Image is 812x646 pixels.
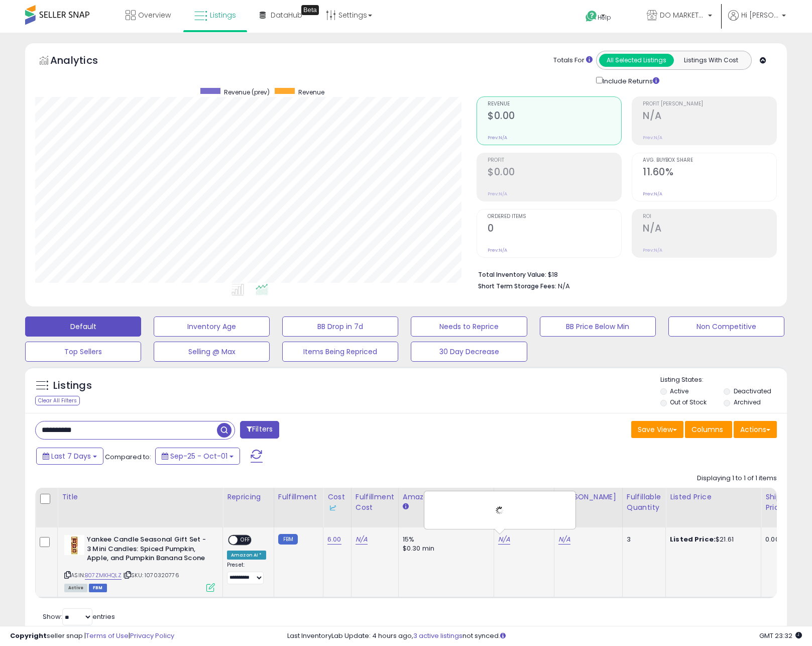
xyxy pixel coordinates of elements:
span: Ordered Items [488,214,621,220]
div: Fulfillment Cost [356,492,394,513]
small: Prev: N/A [643,247,662,253]
h5: Analytics [50,53,118,70]
h2: $0.00 [488,166,621,180]
span: Overview [138,10,171,20]
span: Show: entries [43,612,115,621]
span: ROI [643,214,776,220]
a: 6.00 [327,534,341,545]
div: 3 [627,535,658,544]
p: Listing States: [660,375,787,385]
div: Amazon Fees [403,492,490,502]
a: Help [577,3,631,33]
b: Total Inventory Value: [478,270,546,279]
small: Prev: N/A [643,191,662,197]
span: Columns [691,424,723,435]
label: Out of Stock [670,398,707,406]
div: ASIN: [64,535,215,591]
span: Last 7 Days [51,451,91,461]
b: Yankee Candle Seasonal Gift Set - 3 Mini Candles: Spiced Pumpkin, Apple, and Pumpkin Banana Scone [87,535,209,566]
button: BB Drop in 7d [282,316,398,337]
div: 15% [403,535,486,544]
span: Help [598,13,611,22]
span: Profit [488,158,621,163]
li: $18 [478,268,769,280]
button: Filters [240,421,279,439]
button: Needs to Reprice [411,316,527,337]
a: N/A [356,534,368,545]
small: Prev: N/A [488,247,507,253]
button: Non Competitive [668,316,784,337]
small: Amazon Fees. [403,502,409,511]
div: Listed Price [670,492,757,502]
a: Terms of Use [86,631,129,640]
button: 30 Day Decrease [411,342,527,362]
b: Listed Price: [670,534,716,544]
span: Compared to: [105,452,151,462]
button: Inventory Age [154,316,270,337]
span: N/A [558,281,570,291]
h2: $0.00 [488,110,621,124]
span: Hi [PERSON_NAME] [741,10,779,20]
label: Active [670,387,688,395]
button: Top Sellers [25,342,141,362]
div: Amazon AI * [227,551,266,560]
div: [PERSON_NAME] [558,492,618,513]
small: Prev: N/A [488,135,507,141]
span: DO MARKETPLACE LLC [660,10,705,20]
small: Prev: N/A [643,135,662,141]
a: 3 active listings [413,631,462,640]
h2: N/A [643,223,776,236]
div: Some or all of the values in this column are provided from Inventory Lab. [327,502,347,513]
img: 41UF7MDAGnL._SL40_.jpg [64,535,84,555]
div: Clear All Filters [35,396,80,405]
span: 2025-10-9 23:32 GMT [759,631,802,640]
div: seller snap | | [10,631,174,641]
button: Listings With Cost [673,54,748,67]
span: DataHub [271,10,302,20]
h2: 0 [488,223,621,236]
div: 0.00 [765,535,782,544]
a: B07ZMKHQLZ [85,571,122,580]
div: Some or all of the values in this column are provided from Inventory Lab. [558,502,618,513]
h2: N/A [643,110,776,124]
div: Cost [327,492,347,513]
div: Title [62,492,218,502]
button: Actions [734,421,777,438]
div: Fulfillable Quantity [627,492,661,513]
button: Items Being Repriced [282,342,398,362]
div: Ship Price [765,492,785,513]
span: Listings [210,10,236,20]
button: Columns [685,421,732,438]
span: Avg. Buybox Share [643,158,776,163]
button: Last 7 Days [36,448,103,465]
i: Get Help [585,10,598,23]
span: Sep-25 - Oct-01 [170,451,227,461]
div: $0.30 min [403,544,486,553]
button: Selling @ Max [154,342,270,362]
span: | SKU: 1070320776 [123,571,179,579]
span: Profit [PERSON_NAME] [643,101,776,107]
button: Default [25,316,141,337]
img: InventoryLab Logo [327,503,337,513]
div: $21.61 [670,535,753,544]
span: Revenue [488,101,621,107]
div: Last InventoryLab Update: 4 hours ago, not synced. [287,631,802,641]
small: Prev: N/A [488,191,507,197]
div: Tooltip anchor [301,5,319,15]
div: Totals For [553,56,593,65]
h2: 11.60% [643,166,776,180]
span: Revenue (prev) [224,88,270,96]
button: All Selected Listings [599,54,674,67]
span: OFF [238,536,254,545]
small: FBM [278,534,298,545]
div: Repricing [227,492,270,502]
a: N/A [558,534,570,545]
div: Include Returns [589,75,671,86]
span: Revenue [298,88,324,96]
span: FBM [89,584,107,592]
div: Fulfillment [278,492,319,502]
button: Save View [631,421,683,438]
h5: Listings [53,379,92,393]
strong: Copyright [10,631,47,640]
b: Short Term Storage Fees: [478,282,556,290]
